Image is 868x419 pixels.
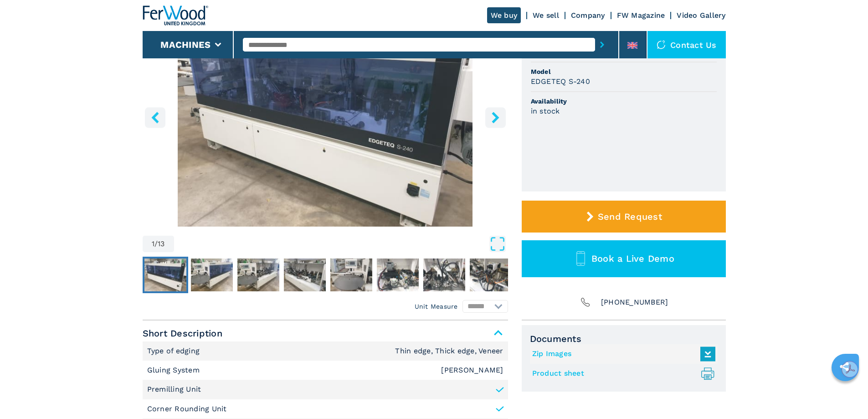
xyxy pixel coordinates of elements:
[143,257,508,293] nav: Thumbnail Navigation
[152,240,154,248] span: 1
[485,107,506,128] button: right-button
[487,7,521,23] a: We buy
[595,34,609,55] button: submit-button
[591,253,674,264] span: Book a Live Demo
[522,201,726,233] button: Send Request
[329,257,374,293] button: Go to Slide 5
[284,259,326,291] img: 32d18be6db4ff89d7b35cadc53981ede
[143,5,508,227] div: Go to Slide 1
[330,259,372,291] img: a59ddc7d54afbdfb7a5063b8dc82af78
[601,296,668,309] span: [PHONE_NUMBER]
[189,257,235,293] button: Go to Slide 2
[375,257,421,293] button: Go to Slide 6
[143,5,508,227] img: Single Sided Edgebanders HOMAG EDGETEQ S-240
[236,257,281,293] button: Go to Slide 3
[143,257,188,293] button: Go to Slide 1
[143,325,508,341] span: Short Description
[532,366,711,381] a: Product sheet
[657,40,666,49] img: Contact us
[617,11,665,20] a: FW Magazine
[147,346,202,356] p: Type of edging
[143,5,208,26] img: Ferwood
[571,11,605,20] a: Company
[147,365,202,375] p: Gluing System
[423,259,465,291] img: 1c9ce87ec2cb49cc892a76df08b913c2
[147,404,227,414] p: Corner Rounding Unit
[421,257,467,293] button: Go to Slide 7
[533,11,559,20] a: We sell
[532,347,711,362] a: Zip Images
[829,378,861,412] iframe: Chat
[531,106,560,116] h3: in stock
[145,107,165,128] button: left-button
[647,31,726,58] div: Contact us
[531,76,590,87] h3: EDGETEQ S-240
[147,384,201,394] p: Premilling Unit
[160,39,211,50] button: Machines
[415,302,458,311] em: Unit Measure
[158,240,165,248] span: 13
[470,259,512,291] img: 90abc0847c45699bfcb6a2eb98f5d373
[598,211,662,222] span: Send Request
[395,347,503,355] em: Thin edge, Thick edge, Veneer
[144,259,186,291] img: 8ae8ab433acd1bdaec6ff3a5e7f19cc0
[441,367,503,374] em: [PERSON_NAME]
[677,11,725,20] a: Video Gallery
[468,257,514,293] button: Go to Slide 8
[237,259,279,291] img: 23d271a1714953735190779ca908de23
[833,355,856,378] a: sharethis
[579,296,592,309] img: Phone
[191,259,233,291] img: b0abb6ecca3f613c4f796d5bec2292c0
[531,67,717,76] span: Model
[282,257,328,293] button: Go to Slide 4
[531,97,717,106] span: Availability
[377,259,419,291] img: cc689adb0e1cdf7dba0b913c3a391282
[176,236,506,252] button: Open Fullscreen
[530,333,718,344] span: Documents
[154,240,158,248] span: /
[522,240,726,277] button: Book a Live Demo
